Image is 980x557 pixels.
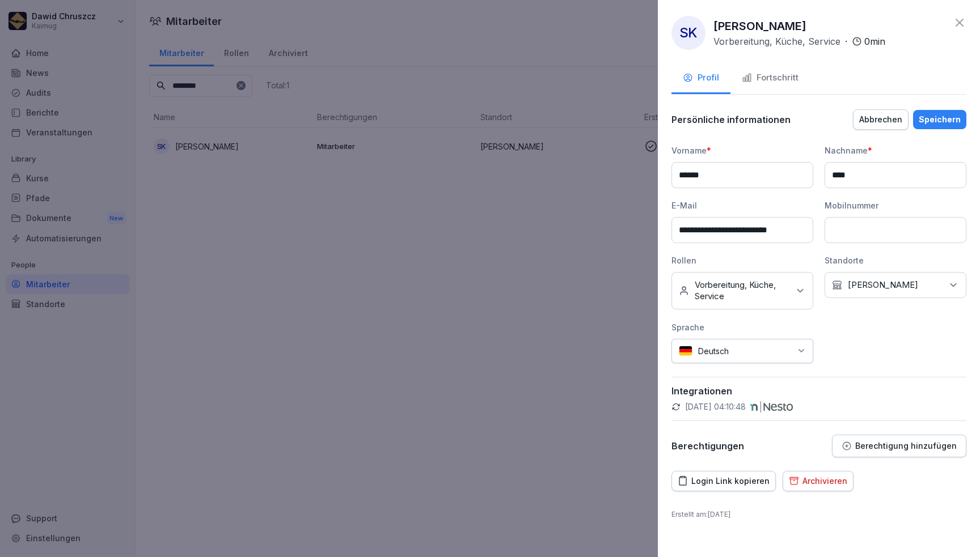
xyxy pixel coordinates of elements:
button: Fortschritt [730,63,810,94]
button: Speichern [913,110,966,129]
div: Archivieren [789,475,847,487]
button: Archivieren [783,471,854,491]
div: Nachname [825,144,966,156]
p: Erstellt am : [DATE] [671,509,966,520]
button: Berechtigung hinzufügen [832,435,966,457]
div: Sprache [671,321,813,333]
p: Berechtigungen [671,440,744,452]
div: Profil [683,71,719,84]
p: Berechtigung hinzufügen [855,441,957,450]
div: Abbrechen [859,113,902,126]
div: Fortschritt [742,71,799,84]
button: Abbrechen [853,109,909,130]
button: Profil [671,63,730,94]
div: Login Link kopieren [678,475,770,487]
div: Vorname [671,144,813,156]
img: de.svg [679,346,692,356]
div: Rollen [671,254,813,266]
p: Vorbereitung, Küche, Service [713,35,840,48]
button: Login Link kopieren [671,471,776,491]
p: [PERSON_NAME] [713,18,806,35]
p: Persönliche informationen [671,114,791,125]
div: Deutsch [671,339,813,363]
div: · [713,35,885,48]
img: nesto.svg [750,401,793,413]
p: 0 min [864,35,885,48]
div: E-Mail [671,199,813,211]
p: Vorbereitung, Küche, Service [695,279,789,302]
div: Standorte [825,254,966,266]
p: [PERSON_NAME] [848,279,918,291]
div: Speichern [919,113,961,126]
div: Mobilnummer [825,199,966,211]
p: Integrationen [671,385,966,397]
div: SK [671,16,706,50]
p: [DATE] 04:10:48 [685,401,746,413]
